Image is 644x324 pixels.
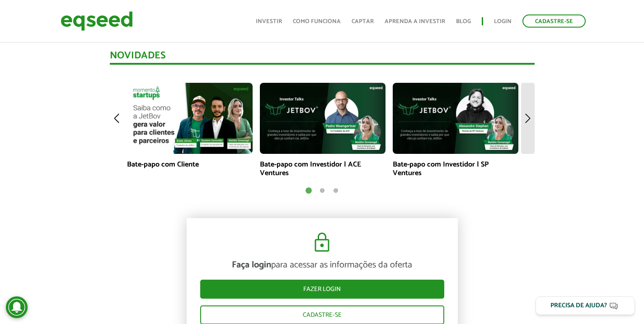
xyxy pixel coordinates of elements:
[494,19,512,24] a: Login
[127,83,253,153] img: maxresdefault.jpg
[393,160,518,177] p: Bate-papo com Investidor | SP Ventures
[256,19,282,24] a: Investir
[127,160,253,169] p: Bate-papo com Cliente
[456,19,471,24] a: Blog
[61,9,133,33] img: EqSeed
[110,83,123,154] img: arrow-left.svg
[522,14,586,28] a: Cadastre-se
[385,19,445,24] a: Aprenda a investir
[260,83,385,153] img: maxresdefault.jpg
[311,232,333,253] img: cadeado.svg
[331,186,340,195] button: 3 of 3
[232,257,271,272] strong: Faça login
[200,260,444,271] p: para acessar as informações da oferta
[521,83,535,154] img: arrow-right.svg
[200,280,444,299] a: Fazer login
[260,160,385,177] p: Bate-papo com Investidor | ACE Ventures
[110,51,535,65] div: Novidades
[393,83,518,153] img: maxresdefault.jpg
[352,19,374,24] a: Captar
[293,19,341,24] a: Como funciona
[318,186,327,195] button: 2 of 3
[304,186,313,195] button: 1 of 3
